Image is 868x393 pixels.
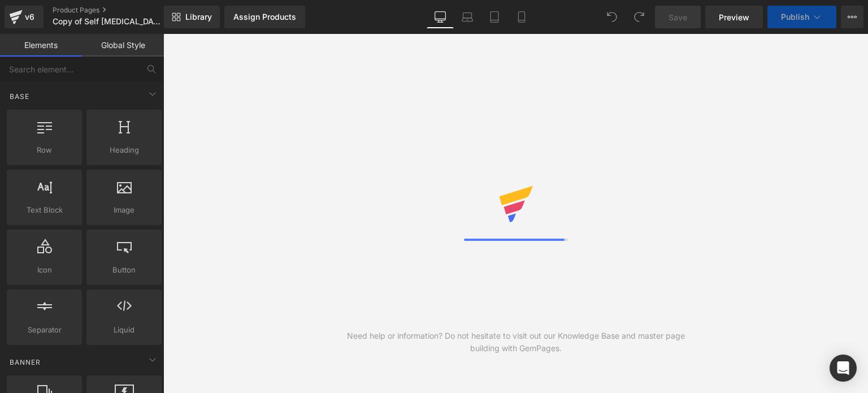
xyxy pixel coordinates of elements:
div: Need help or information? Do not hesitate to visit out our Knowledge Base and master page buildin... [340,330,692,355]
div: Assign Products [233,12,296,21]
div: Open Intercom Messenger [830,355,857,382]
span: Library [185,12,212,22]
span: Banner [8,357,42,368]
a: Product Pages [53,6,183,15]
span: Copy of Self [MEDICAL_DATA] Foam 1 - 10k Call - Warda [53,17,161,26]
span: Preview [719,11,749,23]
span: Icon [10,264,79,276]
a: Preview [705,6,763,28]
button: More [841,6,863,28]
span: Button [90,264,158,276]
button: Publish [767,6,836,28]
span: Text Block [10,204,79,216]
a: Laptop [454,6,481,28]
a: Global Style [82,34,164,57]
span: Image [90,204,158,216]
span: Separator [10,324,79,336]
a: Tablet [481,6,508,28]
span: Save [669,11,687,23]
span: Heading [90,144,158,156]
a: Mobile [508,6,535,28]
a: Desktop [427,6,454,28]
button: Undo [601,6,623,28]
a: v6 [5,6,44,28]
span: Liquid [90,324,158,336]
span: Publish [781,12,809,21]
span: Row [10,144,79,156]
a: New Library [164,6,220,28]
span: Base [8,91,31,102]
div: v6 [23,10,37,24]
button: Redo [628,6,650,28]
